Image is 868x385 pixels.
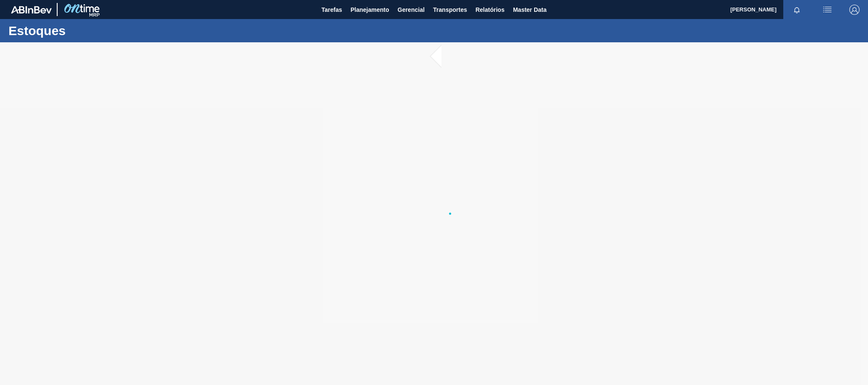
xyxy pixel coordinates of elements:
[783,4,810,16] button: Notificações
[822,5,832,15] img: userActions
[849,5,860,15] img: Logout
[350,5,389,15] span: Planejamento
[433,5,467,15] span: Transportes
[11,6,52,14] img: TNhmsLtSVTkK8tSr43FrP2fwEKptu5GPRR3wAAAABJRU5ErkJggg==
[322,5,342,15] span: Tarefas
[8,26,159,36] h1: Estoques
[398,5,425,15] span: Gerencial
[475,5,504,15] span: Relatórios
[513,5,546,15] span: Master Data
